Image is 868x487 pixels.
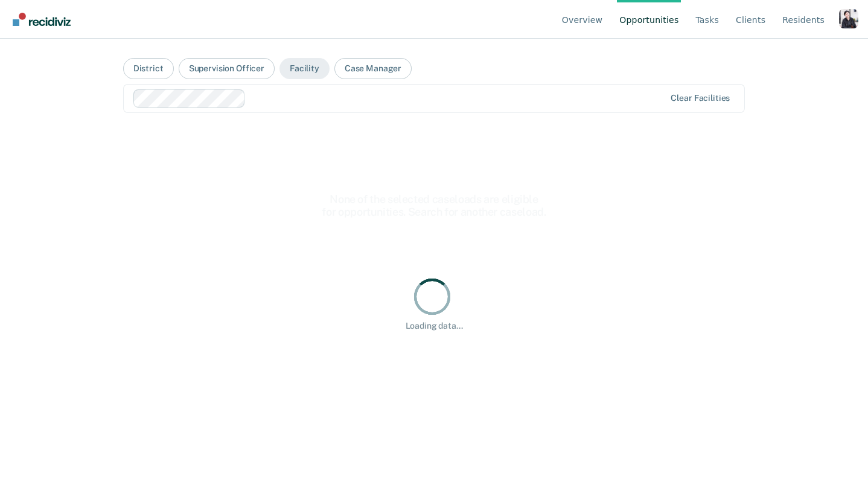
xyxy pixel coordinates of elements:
button: Case Manager [334,58,412,79]
button: Supervision Officer [179,58,275,79]
button: Profile dropdown button [839,9,858,28]
div: Loading data... [406,321,463,331]
img: Recidiviz [13,13,71,26]
button: District [123,58,174,79]
button: Facility [279,58,330,79]
div: Clear facilities [671,93,730,103]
